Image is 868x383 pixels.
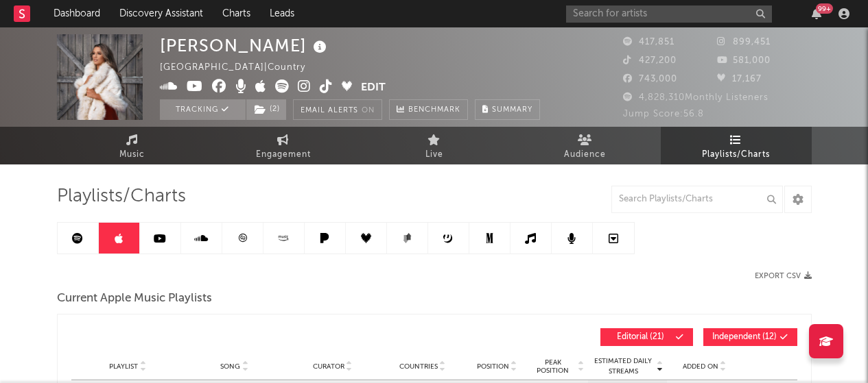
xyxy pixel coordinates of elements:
span: Playlists/Charts [57,188,186,205]
span: 743,000 [623,75,677,84]
a: Engagement [208,127,359,164]
a: Live [359,127,510,164]
span: Countries [399,362,438,371]
span: 899,451 [717,38,771,47]
div: 99 + [816,3,833,14]
span: 581,000 [717,56,771,65]
a: Playlists/Charts [661,127,812,164]
button: Edit [361,79,386,97]
span: Engagement [256,147,311,163]
span: Summary [492,106,532,114]
input: Search for artists [566,5,772,23]
button: (2) [246,99,286,120]
button: Email AlertsOn [293,99,382,120]
em: On [362,107,375,114]
span: Live [425,147,443,163]
span: Added On [683,362,718,371]
span: 17,167 [717,75,762,84]
span: Benchmark [408,102,460,119]
button: Independent(12) [703,328,797,346]
a: Benchmark [389,99,468,120]
span: Independent ( 12 ) [712,333,777,341]
div: [PERSON_NAME] [160,34,330,57]
button: 99+ [812,8,821,19]
input: Search Playlists/Charts [611,186,783,213]
button: Export CSV [755,272,812,280]
span: ( 2 ) [246,99,287,120]
div: [GEOGRAPHIC_DATA] | Country [160,60,321,76]
button: Tracking [160,99,246,120]
span: 427,200 [623,56,677,65]
span: Curator [313,362,344,371]
span: 4,828,310 Monthly Listeners [623,93,769,102]
span: Music [119,147,145,163]
a: Audience [510,127,661,164]
span: 417,851 [623,38,675,47]
span: Estimated Daily Streams [591,356,655,377]
a: Music [57,127,208,164]
span: Playlists/Charts [702,147,770,163]
span: Peak Position [530,358,576,375]
span: Editorial ( 21 ) [609,333,672,341]
span: Audience [564,147,606,163]
button: Summary [475,99,540,120]
span: Jump Score: 56.8 [623,110,704,119]
span: Position [477,362,509,371]
span: Song [220,362,240,371]
span: Playlist [109,362,138,371]
button: Editorial(21) [600,328,693,346]
span: Current Apple Music Playlists [57,291,212,307]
